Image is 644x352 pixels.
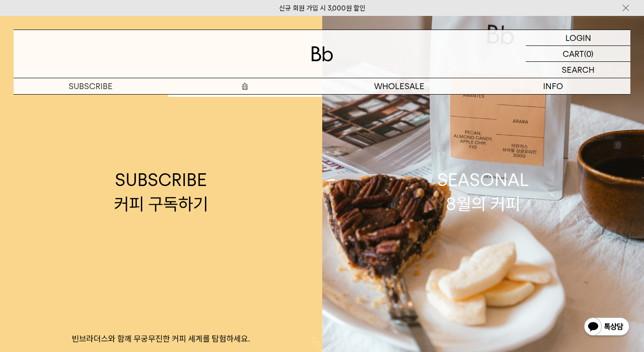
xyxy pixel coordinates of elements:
p: WHOLESALE [322,78,476,94]
a: 원두 [168,95,322,110]
a: 숍 [168,78,322,94]
div: SEASONAL 8월의 커피 [437,168,529,216]
p: INFO [476,78,630,94]
a: LOGIN [526,30,630,46]
a: 신규 회원 가입 시 3,000원 할인 [279,4,365,12]
p: SEARCH [562,62,594,78]
p: LOGIN [565,30,591,45]
a: SUBSCRIBE [14,78,168,94]
p: (0) [584,46,594,61]
p: CART [563,46,584,61]
img: 카카오톡 채널 1:1 채팅 버튼 [583,317,630,338]
img: 로고 [311,46,333,61]
a: CART (0) [526,46,630,62]
div: SUBSCRIBE 커피 구독하기 [114,168,208,216]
